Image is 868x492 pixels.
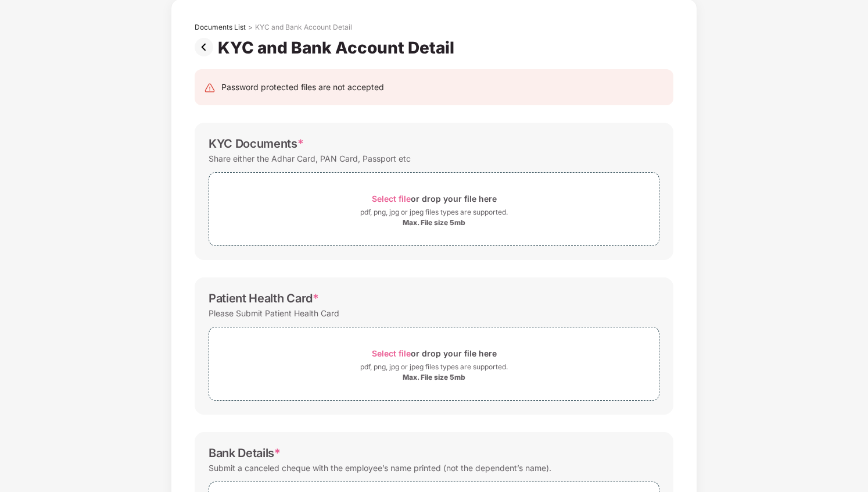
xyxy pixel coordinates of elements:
[372,194,411,204] span: Select file
[209,137,304,151] div: KYC Documents
[360,361,508,373] div: pdf, png, jpg or jpeg files types are supported.
[204,82,216,94] img: svg+xml;base64,PHN2ZyB4bWxucz0iaHR0cDovL3d3dy53My5vcmcvMjAwMC9zdmciIHdpZHRoPSIyNCIgaGVpZ2h0PSIyNC...
[209,446,281,460] div: Bank Details
[209,460,551,476] div: Submit a canceled cheque with the employee’s name printed (not the dependent’s name).
[195,23,246,32] div: Documents List
[360,206,508,218] div: pdf, png, jpg or jpeg files types are supported.
[209,336,659,391] span: Select fileor drop your file herepdf, png, jpg or jpeg files types are supported.Max. File size 5mb
[221,81,384,94] div: Password protected files are not accepted
[372,191,497,206] div: or drop your file here
[403,373,465,382] div: Max. File size 5mb
[218,38,459,58] div: KYC and Bank Account Detail
[209,291,319,305] div: Patient Health Card
[209,151,411,166] div: Share either the Adhar Card, PAN Card, Passport etc
[248,23,253,32] div: >
[209,305,339,321] div: Please Submit Patient Health Card
[209,181,659,237] span: Select fileor drop your file herepdf, png, jpg or jpeg files types are supported.Max. File size 5mb
[403,218,465,227] div: Max. File size 5mb
[372,345,497,361] div: or drop your file here
[372,348,411,358] span: Select file
[255,23,352,32] div: KYC and Bank Account Detail
[195,38,218,56] img: svg+xml;base64,PHN2ZyBpZD0iUHJldi0zMngzMiIgeG1sbnM9Imh0dHA6Ly93d3cudzMub3JnLzIwMDAvc3ZnIiB3aWR0aD...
